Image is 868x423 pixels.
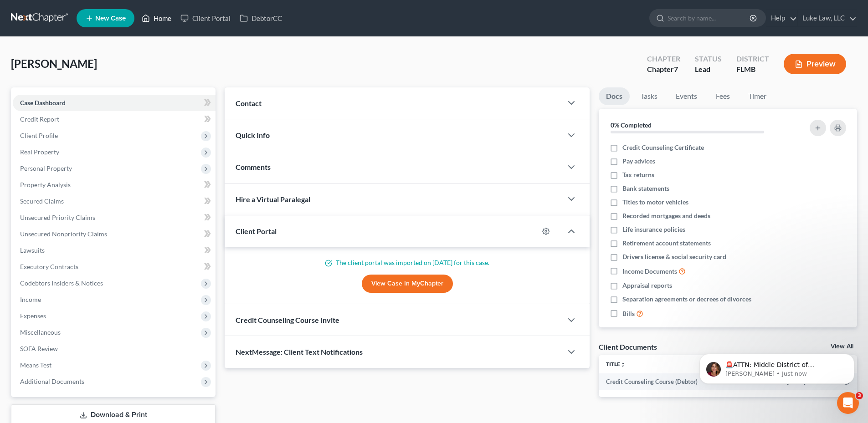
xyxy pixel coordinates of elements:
a: View Case in MyChapter [362,275,453,293]
a: Fees [708,87,737,105]
div: Chapter [647,64,680,75]
span: Credit Report [20,115,59,123]
span: Personal Property [20,164,72,172]
span: Pay advices [622,157,655,166]
span: Unsecured Nonpriority Claims [20,230,107,238]
a: Luke Law, LLC [798,10,857,26]
td: Credit Counseling Course (Debtor) [599,373,728,390]
span: Separation agreements or decrees of divorces [622,295,751,304]
span: Unsecured Priority Claims [20,214,95,221]
div: Chapter [647,54,680,64]
a: Unsecured Priority Claims [13,209,216,226]
a: DebtorCC [235,10,287,26]
span: Secured Claims [20,197,64,205]
span: NextMessage: Client Text Notifications [236,347,363,356]
span: Property Analysis [20,181,71,189]
span: Recorded mortgages and deeds [622,211,710,220]
a: Events [668,87,704,105]
a: Unsecured Nonpriority Claims [13,226,216,242]
a: Docs [599,87,630,105]
div: Lead [695,64,722,75]
span: Client Profile [20,132,58,139]
span: [PERSON_NAME] [11,57,97,70]
a: Titleunfold_more [606,361,626,367]
span: Case Dashboard [20,99,66,107]
i: unfold_more [620,362,626,367]
span: Hire a Virtual Paralegal [236,195,310,204]
div: FLMB [736,64,769,75]
span: Credit Counseling Certificate [622,143,704,152]
span: SOFA Review [20,345,58,352]
a: Client Portal [176,10,235,26]
a: Home [137,10,176,26]
a: Case Dashboard [13,95,216,111]
span: Contact [236,99,262,107]
a: Tasks [633,87,665,105]
span: Life insurance policies [622,225,685,234]
a: Timer [741,87,774,105]
a: SOFA Review [13,341,216,357]
span: Codebtors Insiders & Notices [20,279,103,287]
span: Executory Contracts [20,263,78,270]
div: District [736,54,769,64]
span: Bills [622,309,635,318]
span: Expenses [20,312,46,320]
span: Retirement account statements [622,239,711,248]
span: Client Portal [236,227,277,235]
div: Client Documents [599,342,657,352]
span: Additional Documents [20,377,84,385]
div: Status [695,54,722,64]
a: Executory Contracts [13,259,216,275]
a: Secured Claims [13,193,216,209]
span: Titles to motor vehicles [622,198,688,207]
button: Preview [784,54,846,74]
a: Help [766,10,797,26]
span: Drivers license & social security card [622,252,726,261]
a: Credit Report [13,111,216,127]
input: Search by name... [668,10,751,26]
iframe: Intercom live chat [837,392,859,414]
span: Quick Info [236,131,270,139]
span: New Case [95,15,126,22]
a: Lawsuits [13,242,216,259]
span: Credit Counseling Course Invite [236,316,339,324]
strong: 0% Completed [611,121,652,129]
span: Bank statements [622,184,669,193]
span: Miscellaneous [20,328,61,336]
span: Income Documents [622,267,677,276]
a: Property Analysis [13,177,216,193]
span: Appraisal reports [622,281,672,290]
iframe: Intercom notifications message [686,335,868,398]
span: Comments [236,163,271,171]
span: Tax returns [622,170,654,179]
span: Income [20,296,41,303]
span: 7 [674,65,678,73]
span: Means Test [20,361,51,369]
span: Real Property [20,148,59,156]
span: 3 [856,392,863,399]
span: Lawsuits [20,246,45,254]
p: The client portal was imported on [DATE] for this case. [236,258,579,267]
